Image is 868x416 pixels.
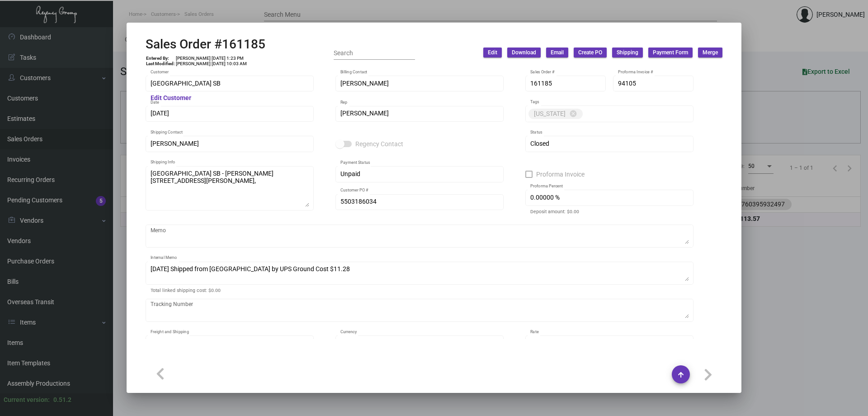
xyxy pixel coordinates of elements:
button: Payment Form [648,48,693,57]
span: Proforma Invoice [536,169,585,180]
mat-chip: [US_STATE] [528,109,583,119]
h2: Sales Order #161185 [146,37,265,52]
div: Current version: [4,395,50,405]
span: Merge [703,49,718,57]
td: [PERSON_NAME] [DATE] 1:23 PM [175,56,247,61]
button: Email [546,48,568,57]
mat-hint: Deposit amount: $0.00 [530,209,579,215]
div: 0.51.2 [53,395,71,405]
button: Merge [698,48,722,57]
td: [PERSON_NAME] [DATE] 10:03 AM [175,61,247,67]
span: Edit [488,49,497,57]
button: Download [507,48,541,57]
mat-hint: Edit Customer [151,95,191,102]
span: Closed [530,140,549,147]
span: Regency Contact [355,139,403,149]
mat-icon: cancel [569,110,577,118]
button: Shipping [612,48,643,57]
span: Unpaid [340,170,360,177]
mat-hint: Total linked shipping cost: $0.00 [151,288,221,293]
button: Edit [483,48,502,57]
td: Entered By: [146,56,175,61]
span: Payment Form [653,49,688,57]
button: Create PO [574,48,607,57]
span: Shipping [617,49,638,57]
span: Download [512,49,536,57]
span: Email [551,49,564,57]
span: Create PO [578,49,602,57]
td: Last Modified: [146,61,175,67]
